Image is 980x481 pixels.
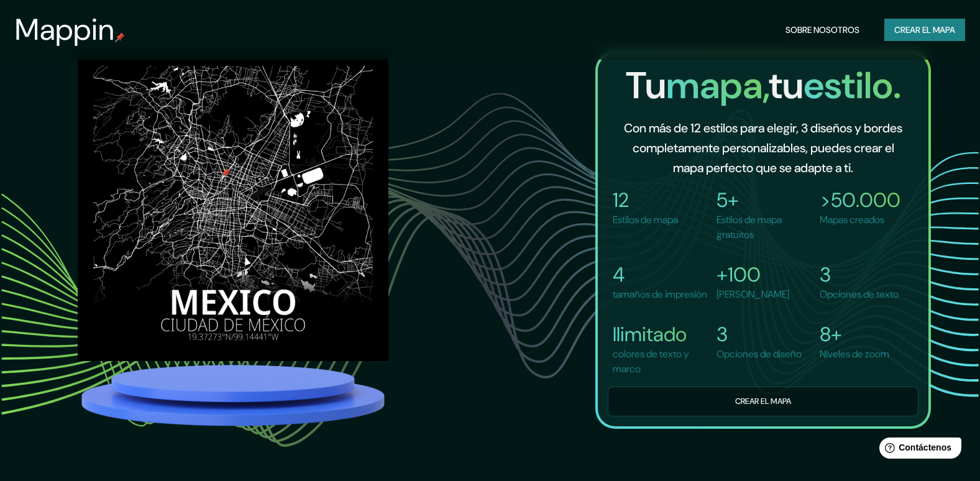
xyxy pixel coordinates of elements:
[781,19,864,42] button: Sobre nosotros
[820,262,899,287] h4: 3
[820,287,899,302] p: Opciones de texto
[717,213,815,242] p: Estilos de mapa gratuitos
[820,322,889,347] h4: 8+
[820,347,889,362] p: Niveles de zoom
[820,188,900,213] h4: >50.000
[666,61,769,110] span: mapa,
[613,347,712,377] p: colores de texto y marco
[613,262,707,287] h4: 4
[613,213,678,227] p: Estilos de mapa
[618,118,909,178] h6: Con más de 12 estilos para elegir, 3 diseños y bordes completamente personalizables, puedes crear...
[115,32,125,42] img: mappin-pin
[717,262,789,287] h4: +100
[820,213,900,227] p: Mapas creados
[608,387,918,417] button: Crear el mapa
[894,22,955,38] font: Crear el mapa
[735,395,791,409] font: Crear el mapa
[804,61,901,110] span: estilo.
[717,287,789,302] p: [PERSON_NAME]
[785,22,859,38] font: Sobre nosotros
[717,322,802,347] h4: 3
[613,188,678,213] h4: 12
[78,361,388,430] img: platform.png
[884,19,965,42] button: Crear el mapa
[613,322,712,347] h4: Ilimitado
[869,433,966,467] iframe: Help widget launcher
[717,188,815,213] h4: 5+
[78,45,388,355] img: mexico-city.png
[608,63,918,108] h2: Tu tu
[717,347,802,362] p: Opciones de diseño
[15,12,115,47] h3: Mappin
[613,287,707,302] p: tamaños de impresión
